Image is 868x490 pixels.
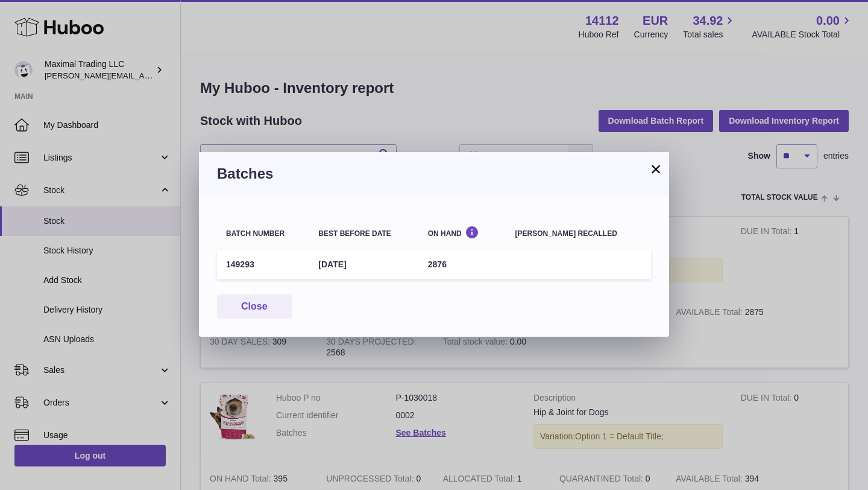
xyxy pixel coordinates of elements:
div: [PERSON_NAME] recalled [515,230,642,238]
img: website_grey.svg [19,31,29,41]
div: Domain: [DOMAIN_NAME] [31,31,133,41]
div: Batch number [226,230,300,238]
h3: Batches [217,164,651,183]
img: tab_domain_overview_orange.svg [33,70,42,80]
button: × [649,162,663,176]
div: Keywords by Traffic [133,71,203,79]
button: Close [217,294,292,319]
img: tab_keywords_by_traffic_grey.svg [120,70,130,80]
td: [DATE] [309,250,418,279]
td: 2876 [419,250,506,279]
img: logo_orange.svg [19,19,29,29]
div: v 4.0.25 [34,19,59,29]
div: On Hand [428,226,497,237]
div: Domain Overview [46,71,108,79]
div: Best before date [318,230,409,238]
td: 149293 [217,250,309,279]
